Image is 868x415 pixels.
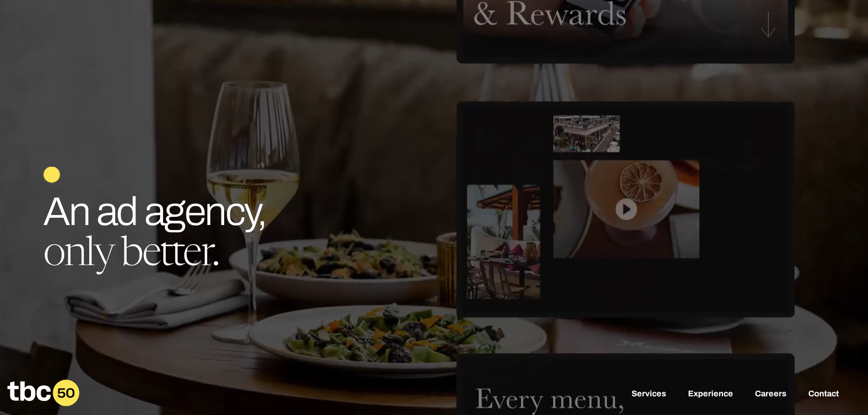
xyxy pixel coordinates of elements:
[43,236,219,276] span: only better.
[632,389,666,400] a: Services
[7,400,79,410] a: Home
[755,389,786,400] a: Careers
[688,389,733,400] a: Experience
[43,190,266,233] span: An ad agency,
[808,389,839,400] a: Contact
